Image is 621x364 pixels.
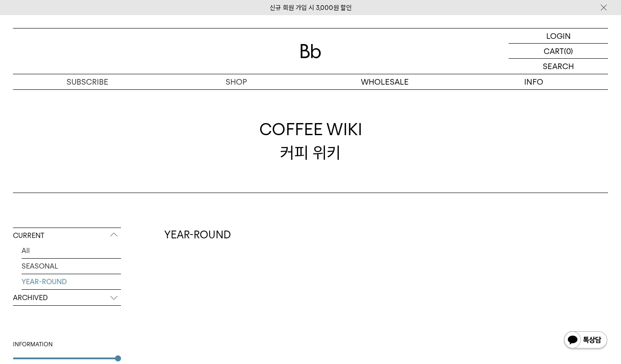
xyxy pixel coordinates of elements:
[459,74,608,89] p: INFO
[546,28,571,43] p: LOGIN
[270,4,352,12] a: 신규 회원 가입 시 3,000원 할인
[22,274,121,289] a: YEAR-ROUND
[22,259,121,274] a: SEASONAL
[563,330,608,351] img: 카카오톡 채널 1:1 채팅 버튼
[22,243,121,258] a: All
[162,74,310,89] a: SHOP
[13,290,121,306] p: ARCHIVED
[13,228,121,244] p: CURRENT
[509,44,608,59] a: CART (0)
[259,118,362,141] span: COFFEE WIKI
[13,74,162,89] a: SUBSCRIBE
[259,118,362,164] div: 커피 위키
[13,340,121,349] div: INFORMATION
[300,44,321,58] img: 로고
[164,228,608,242] h2: YEAR-ROUND
[544,44,564,58] p: CART
[564,44,573,58] p: (0)
[311,74,459,89] p: WHOLESALE
[543,59,574,74] p: SEARCH
[509,28,608,44] a: LOGIN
